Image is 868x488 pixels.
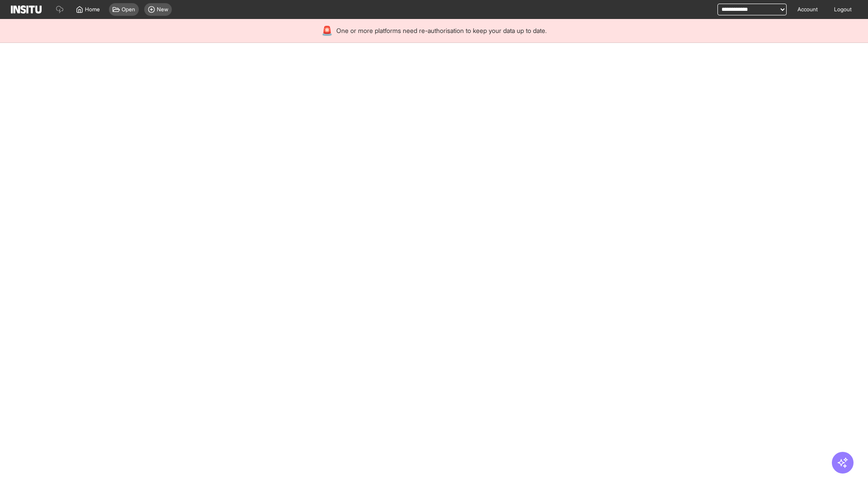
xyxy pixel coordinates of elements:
[336,26,547,35] span: One or more platforms need re-authorisation to keep your data up to date.
[157,6,168,13] span: New
[11,5,42,14] img: Logo
[122,6,135,13] span: Open
[85,6,100,13] span: Home
[321,24,333,37] div: 🚨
